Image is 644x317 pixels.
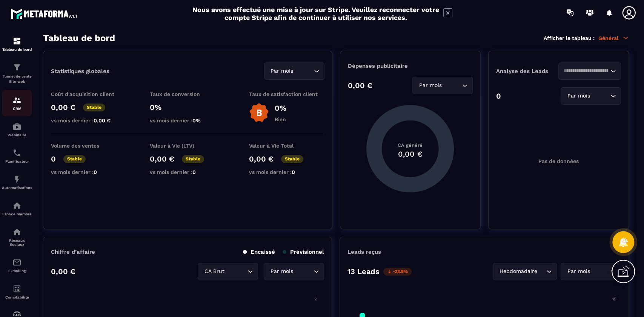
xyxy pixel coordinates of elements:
span: Par mois [566,92,592,100]
div: Search for option [412,77,473,94]
p: Chiffre d’affaire [51,248,95,255]
span: Hebdomadaire [498,267,539,276]
p: vs mois dernier : [150,117,225,123]
span: 0% [192,117,201,123]
p: Statistiques globales [51,68,109,75]
input: Search for option [592,92,609,100]
p: vs mois dernier : [51,169,126,175]
span: Par mois [417,81,443,90]
tspan: 15 [612,297,616,302]
a: formationformationTableau de bord [2,31,32,57]
input: Search for option [539,267,544,276]
p: Tableau de bord [2,47,32,52]
p: vs mois dernier : [150,169,225,175]
a: schedulerschedulerPlanificateur [2,143,32,169]
p: Général [598,35,629,41]
p: Taux de satisfaction client [249,91,324,97]
p: Volume des ventes [51,143,126,149]
a: automationsautomationsEspace membre [2,195,32,222]
p: 0 [496,91,501,101]
tspan: 2 [314,297,316,302]
p: Planificateur [2,159,32,163]
div: Search for option [264,263,324,280]
p: 0% [150,103,225,112]
a: automationsautomationsWebinaire [2,116,32,143]
p: Webinaire [2,133,32,137]
p: vs mois dernier : [51,117,126,123]
div: Search for option [264,62,324,80]
p: 0,00 € [348,81,372,90]
img: formation [12,37,22,46]
p: Automatisations [2,186,32,190]
p: 0,00 € [51,103,75,112]
span: Par mois [269,267,295,276]
span: 0 [292,169,295,175]
img: formation [12,63,22,72]
p: Analyse des Leads [496,68,559,75]
p: Valeur à Vie (LTV) [150,143,225,149]
img: accountant [12,284,22,293]
p: vs mois dernier : [249,169,324,175]
p: Encaissé [243,248,275,255]
img: b-badge-o.b3b20ee6.svg [249,103,269,123]
p: 13 Leads [347,267,380,276]
input: Search for option [563,67,609,75]
p: 0,00 € [249,154,274,163]
div: Search for option [493,263,557,280]
div: Search for option [561,87,621,105]
p: Stable [63,155,86,163]
span: 0 [94,169,97,175]
p: Coût d'acquisition client [51,91,126,97]
a: emailemailE-mailing [2,252,32,279]
input: Search for option [295,267,312,276]
img: social-network [12,227,22,236]
p: CRM [2,107,32,111]
a: social-networksocial-networkRéseaux Sociaux [2,222,32,252]
p: Taux de conversion [150,91,225,97]
p: 0,00 € [150,154,174,163]
div: Search for option [198,263,258,280]
p: Afficher le tableau : [544,35,595,41]
a: accountantaccountantComptabilité [2,279,32,305]
a: automationsautomationsAutomatisations [2,169,32,195]
p: Bien [275,116,286,122]
p: Comptabilité [2,295,32,299]
h3: Tableau de bord [43,33,115,43]
p: Leads reçus [347,248,381,255]
p: Stable [281,155,303,163]
h2: Nous avons effectué une mise à jour sur Stripe. Veuillez reconnecter votre compte Stripe afin de ... [192,6,440,21]
p: Pas de données [538,158,579,164]
p: Valeur à Vie Total [249,143,324,149]
p: Stable [182,155,204,163]
p: E-mailing [2,269,32,273]
img: logo [11,7,78,20]
span: Par mois [566,267,592,276]
input: Search for option [295,67,312,75]
span: Par mois [269,67,295,75]
input: Search for option [226,267,246,276]
input: Search for option [592,267,609,276]
input: Search for option [443,81,460,90]
p: Réseaux Sociaux [2,238,32,247]
span: 0,00 € [94,117,111,123]
p: Dépenses publicitaire [348,62,473,69]
p: Stable [83,104,105,111]
p: Espace membre [2,212,32,216]
div: Search for option [558,62,621,80]
img: formation [12,96,22,105]
p: 0% [275,104,286,113]
p: 0 [51,154,56,163]
img: automations [12,201,22,210]
img: automations [12,175,22,184]
p: 0,00 € [51,267,75,276]
img: automations [12,122,22,131]
span: CA Brut [203,267,226,276]
img: scheduler [12,148,22,157]
p: Prévisionnel [283,248,324,255]
img: email [12,258,22,267]
div: Search for option [561,263,621,280]
span: 0 [192,169,196,175]
a: formationformationCRM [2,90,32,116]
p: -23.5% [383,268,412,276]
p: Tunnel de vente Site web [2,74,32,84]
